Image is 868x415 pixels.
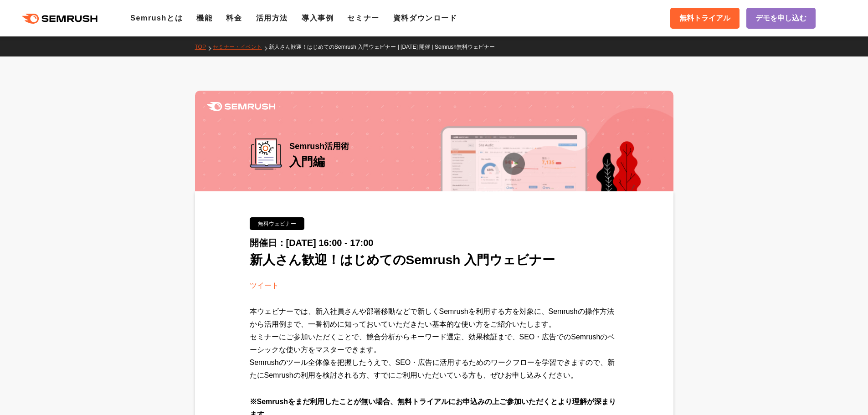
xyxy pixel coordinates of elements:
[670,8,740,29] a: 無料トライアル
[207,102,275,111] img: Semrush
[256,14,288,22] a: 活用方法
[250,282,279,289] a: ツイート
[269,44,502,50] a: 新人さん歓迎！はじめてのSemrush 入門ウェビナー | [DATE] 開催 | Semrush無料ウェビナー
[289,138,349,154] span: Semrush活用術
[746,8,816,29] a: デモを申し込む
[226,14,242,22] a: 料金
[213,44,269,50] a: セミナー・イベント
[250,238,374,248] span: 開催日：[DATE] 16:00 - 17:00
[393,14,457,22] a: 資料ダウンロード
[347,14,379,22] a: セミナー
[679,12,730,24] span: 無料トライアル
[289,155,325,169] span: 入門編
[195,44,213,50] a: TOP
[302,14,334,22] a: 導入事例
[755,12,806,24] span: デモを申し込む
[250,217,304,230] div: 無料ウェビナー
[250,305,619,395] div: 本ウェビナーでは、新入社員さんや部署移動などで新しくSemrushを利用する方を対象に、Semrushの操作方法から活用例まで、一番初めに知っておいていただきたい基本的な使い方をご紹介いたします...
[130,14,183,22] a: Semrushとは
[250,253,555,267] span: 新人さん歓迎！はじめてのSemrush 入門ウェビナー
[196,14,212,22] a: 機能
